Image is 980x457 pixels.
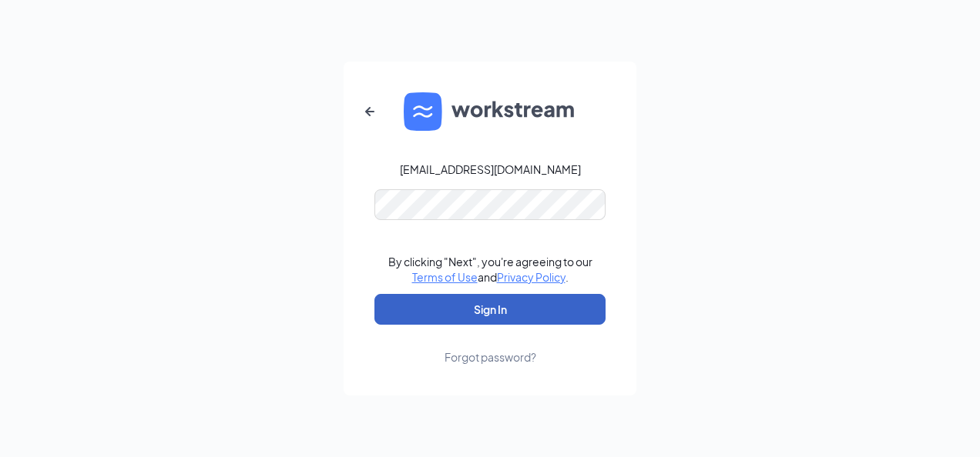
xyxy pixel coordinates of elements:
div: [EMAIL_ADDRESS][DOMAIN_NAME] [400,162,581,177]
svg: ArrowLeftNew [361,102,379,121]
button: ArrowLeftNew [351,93,388,130]
img: WS logo and Workstream text [404,92,576,131]
a: Terms of Use [412,270,478,284]
a: Forgot password? [445,325,536,365]
div: Forgot password? [445,349,536,365]
div: By clicking "Next", you're agreeing to our and . [388,254,592,285]
button: Sign In [374,294,606,325]
a: Privacy Policy [497,270,566,284]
